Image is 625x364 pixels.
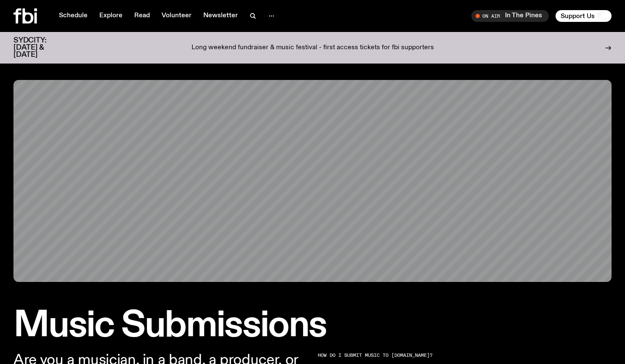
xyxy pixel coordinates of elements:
a: Volunteer [157,10,197,22]
a: Newsletter [198,10,243,22]
p: Long weekend fundraiser & music festival - first access tickets for fbi supporters [191,44,434,52]
button: On AirIn The Pines [471,10,549,22]
h2: HOW DO I SUBMIT MUSIC TO [DOMAIN_NAME]? [318,353,560,358]
h3: SYDCITY: [DATE] & [DATE] [13,37,67,58]
button: Support Us [556,10,612,22]
h1: Music Submissions [13,309,612,343]
a: Read [129,10,155,22]
a: Schedule [54,10,93,22]
span: Support Us [561,12,595,20]
a: Explore [94,10,128,22]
